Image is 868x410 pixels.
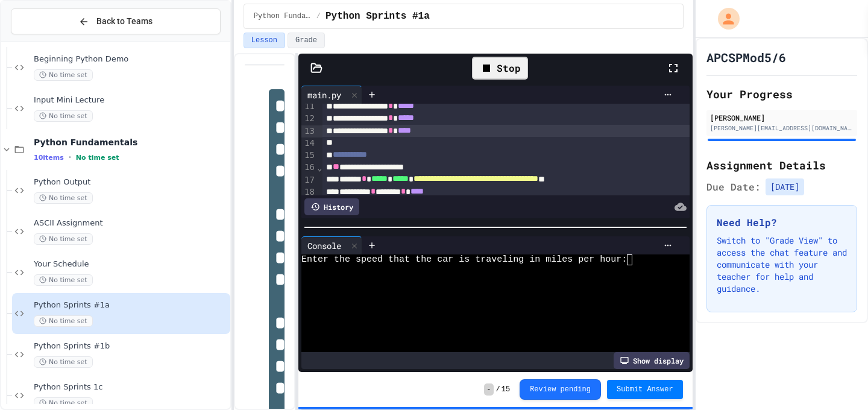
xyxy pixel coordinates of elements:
span: / [496,385,500,394]
span: Python Fundamentals [34,137,228,148]
span: Beginning Python Demo [34,54,228,65]
div: History [304,198,359,215]
button: Submit Answer [607,380,683,399]
span: Python Sprints #1a [34,300,228,311]
span: ASCII Assignment [34,218,228,229]
span: / [316,11,321,21]
div: main.py [301,86,362,104]
span: • [69,153,71,162]
span: 15 [502,385,510,394]
span: Your Schedule [34,259,228,270]
span: No time set [34,192,93,204]
div: main.py [301,89,347,101]
span: Python Fundamentals [254,11,312,21]
span: No time set [34,274,93,286]
span: Submit Answer [617,385,673,394]
span: No time set [34,110,93,122]
span: Python Sprints #1b [34,341,228,352]
div: Console [301,236,362,254]
div: 14 [301,137,316,150]
h1: APCSPMod5/6 [706,49,786,66]
span: No time set [76,154,119,162]
div: 15 [301,150,316,162]
div: Show display [614,352,690,369]
p: Switch to "Grade View" to access the chat feature and communicate with your teacher for help and ... [717,235,847,295]
span: No time set [34,397,93,409]
span: Python Sprints #1a [325,9,430,24]
span: Python Output [34,177,228,188]
div: 13 [301,125,316,137]
span: [DATE] [766,178,804,195]
div: 17 [301,174,316,186]
div: Console [301,239,347,252]
h2: Assignment Details [706,157,857,174]
div: [PERSON_NAME] [710,112,854,123]
div: 11 [301,101,316,113]
span: Python Sprints 1c [34,382,228,393]
span: Input Mini Lecture [34,95,228,106]
button: Grade [288,33,325,48]
span: Back to Teams [96,15,153,28]
button: Lesson [244,33,285,48]
span: - [484,383,493,396]
span: No time set [34,69,93,81]
div: 12 [301,113,316,125]
span: No time set [34,315,93,327]
span: Enter the speed that the car is traveling in miles per hour: [301,254,627,265]
h3: Need Help? [717,215,847,230]
span: Fold line [316,163,322,172]
div: My Account [705,5,743,33]
span: 10 items [34,154,64,162]
span: Due Date: [706,180,761,194]
span: No time set [34,233,93,245]
div: [PERSON_NAME][EMAIL_ADDRESS][DOMAIN_NAME] [710,124,854,133]
button: Review pending [520,379,601,400]
div: Stop [472,57,528,80]
h2: Your Progress [706,86,857,102]
span: No time set [34,356,93,368]
div: 18 [301,186,316,198]
button: Back to Teams [11,8,221,34]
div: 16 [301,162,316,174]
